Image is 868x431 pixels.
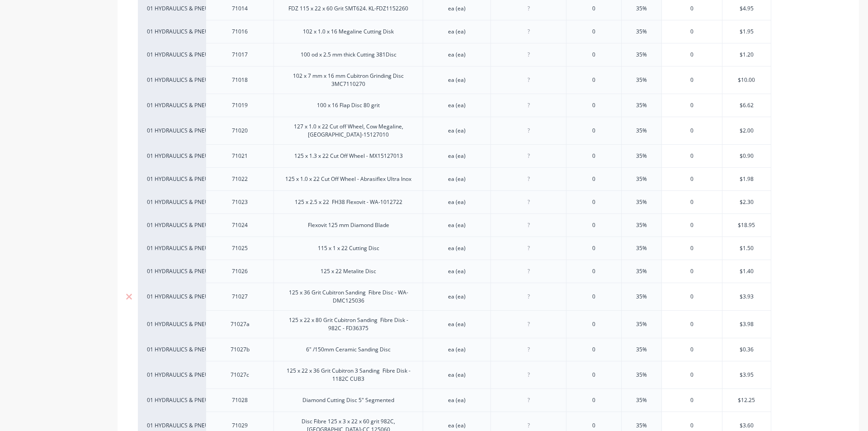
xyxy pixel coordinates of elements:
[566,285,621,308] div: 0
[217,394,263,406] div: 71028
[147,5,197,13] div: 01 HYDRAULICS & PNEUMATICS
[566,338,621,361] div: 0
[311,242,387,254] div: 115 x 1 x 22 Cutting Disc
[138,66,771,94] div: 01 HYDRAULICS & PNEUMATICS71018102 x 7 mm x 16 mm Cubitron Grinding Disc 3MC7110270ea (ea)035%0$1...
[566,20,621,43] div: 0
[722,364,771,386] div: $3.95
[301,219,396,231] div: Flexovit 125 mm Diamond Blade
[147,320,197,328] div: 01 HYDRAULICS & PNEUMATICS
[722,168,771,190] div: $1.98
[619,214,664,237] div: 35%
[138,338,771,361] div: 01 HYDRAULICS & PNEUMATICS71027b6" /150mm Ceramic Sanding Discea (ea)035%0$0.36
[662,168,722,190] div: 0
[566,313,621,336] div: 0
[147,28,197,36] div: 01 HYDRAULICS & PNEUMATICS
[434,242,480,254] div: ea (ea)
[217,344,263,355] div: 71027b
[434,99,480,111] div: ea (ea)
[722,260,771,283] div: $1.40
[138,310,771,338] div: 01 HYDRAULICS & PNEUMATICS71027a125 x 22 x 80 Grit Cubitron Sanding Fibre Disk - 982C - FD36375ea...
[619,313,664,336] div: 35%
[722,20,771,43] div: $1.95
[566,389,621,412] div: 0
[434,369,480,381] div: ea (ea)
[310,99,387,111] div: 100 x 16 Flap Disc 80 grit
[217,74,263,86] div: 71018
[147,76,197,84] div: 01 HYDRAULICS & PNEUMATICS
[147,101,197,109] div: 01 HYDRAULICS & PNEUMATICS
[662,145,722,167] div: 0
[566,364,621,386] div: 0
[722,69,771,91] div: $10.00
[722,237,771,260] div: $1.50
[662,20,722,43] div: 0
[566,260,621,283] div: 0
[217,99,263,111] div: 71019
[278,173,419,185] div: 125 x 1.0 x 22 Cut Off Wheel - Abrasiflex Ultra Inox
[278,287,419,307] div: 125 x 36 Grit Cubitron Sanding Fibre Disc - WA-DMC125036
[566,43,621,66] div: 0
[147,221,197,229] div: 01 HYDRAULICS & PNEUMATICS
[217,219,263,231] div: 71024
[434,26,480,38] div: ea (ea)
[662,313,722,336] div: 0
[278,121,419,141] div: 127 x 1.0 x 22 Cut off Wheel, Cow Megaline, [GEOGRAPHIC_DATA]-15127010
[147,127,197,135] div: 01 HYDRAULICS & PNEUMATICS
[217,265,263,277] div: 71026
[217,3,263,14] div: 71014
[313,265,383,277] div: 125 x 22 Metalite Disc
[278,365,419,385] div: 125 x 22 x 36 Grit Cubitron 3 Sanding Fibre Disk - 1182C CUB3
[566,69,621,91] div: 0
[434,49,480,61] div: ea (ea)
[434,3,480,14] div: ea (ea)
[662,191,722,213] div: 0
[138,213,771,237] div: 01 HYDRAULICS & PNEUMATICS71024Flexovit 125 mm Diamond Bladeea (ea)035%0$18.95
[619,364,664,386] div: 35%
[566,214,621,237] div: 0
[722,313,771,336] div: $3.98
[217,318,263,330] div: 71027a
[147,51,197,59] div: 01 HYDRAULICS & PNEUMATICS
[662,214,722,237] div: 0
[434,173,480,185] div: ea (ea)
[722,338,771,361] div: $0.36
[217,242,263,254] div: 71025
[722,285,771,308] div: $3.93
[722,389,771,412] div: $12.25
[434,344,480,355] div: ea (ea)
[138,361,771,388] div: 01 HYDRAULICS & PNEUMATICS71027c125 x 22 x 36 Grit Cubitron 3 Sanding Fibre Disk - 1182C CUB3ea (...
[662,285,722,308] div: 0
[566,94,621,117] div: 0
[217,196,263,208] div: 71023
[147,293,197,301] div: 01 HYDRAULICS & PNEUMATICS
[722,191,771,213] div: $2.30
[722,43,771,66] div: $1.20
[217,26,263,38] div: 71016
[299,344,398,355] div: 6" /150mm Ceramic Sanding Disc
[434,318,480,330] div: ea (ea)
[138,144,771,167] div: 01 HYDRAULICS & PNEUMATICS71021125 x 1.3 x 22 Cut Off Wheel - MX15127013ea (ea)035%0$0.90
[434,291,480,303] div: ea (ea)
[619,20,664,43] div: 35%
[217,125,263,137] div: 71020
[619,237,664,260] div: 35%
[138,20,771,43] div: 01 HYDRAULICS & PNEUMATICS71016102 x 1.0 x 16 Megaline Cutting Diskea (ea)035%0$1.95
[434,150,480,162] div: ea (ea)
[722,94,771,117] div: $6.62
[147,422,197,430] div: 01 HYDRAULICS & PNEUMATICS
[138,237,771,260] div: 01 HYDRAULICS & PNEUMATICS71025115 x 1 x 22 Cutting Discea (ea)035%0$1.50
[288,196,410,208] div: 125 x 2.5 x 22 FH38 Flexovit - WA-1012722
[217,150,263,162] div: 71021
[138,117,771,144] div: 01 HYDRAULICS & PNEUMATICS71020127 x 1.0 x 22 Cut off Wheel, Cow Megaline, [GEOGRAPHIC_DATA]-1512...
[434,74,480,86] div: ea (ea)
[566,168,621,190] div: 0
[619,119,664,142] div: 35%
[217,49,263,61] div: 71017
[619,260,664,283] div: 35%
[296,26,401,38] div: 102 x 1.0 x 16 Megaline Cutting Disk
[434,219,480,231] div: ea (ea)
[662,389,722,412] div: 0
[147,346,197,354] div: 01 HYDRAULICS & PNEUMATICS
[138,260,771,283] div: 01 HYDRAULICS & PNEUMATICS71026125 x 22 Metalite Discea (ea)035%0$1.40
[662,43,722,66] div: 0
